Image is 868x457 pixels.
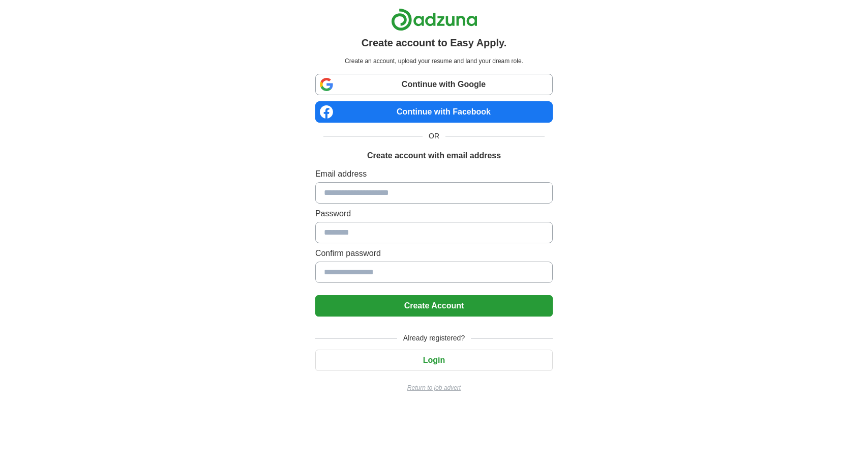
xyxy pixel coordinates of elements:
span: Already registered? [397,333,471,344]
button: Create Account [315,295,553,317]
label: Password [315,208,553,220]
label: Confirm password [315,247,553,260]
h1: Create account to Easy Apply. [362,35,507,50]
button: Login [315,350,553,371]
p: Create an account, upload your resume and land your dream role. [317,56,551,66]
a: Login [315,356,553,364]
a: Continue with Google [315,74,553,95]
a: Return to job advert [315,383,553,392]
span: OR [423,131,445,141]
label: Email address [315,168,553,180]
img: Adzuna logo [391,8,477,31]
h1: Create account with email address [367,150,501,162]
a: Continue with Facebook [315,101,553,123]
